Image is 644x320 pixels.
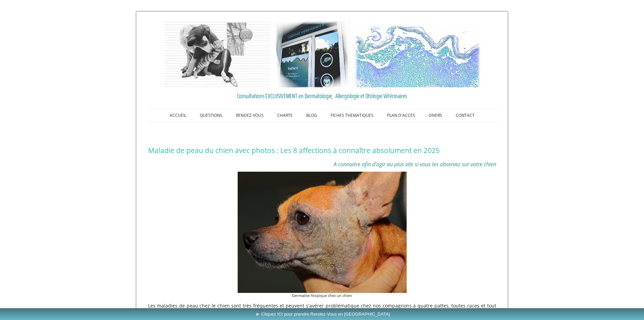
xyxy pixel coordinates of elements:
[422,109,449,122] a: DIVERS
[163,109,193,122] a: ACCUEIL
[148,146,496,155] h1: Maladie de peau du chien avec photos : Les 8 affections à connaître absolument en 2025
[238,172,407,293] img: Dermatite Atopique chez un chien
[193,109,229,122] a: QUESTIONS
[229,109,270,122] a: RENDEZ-VOUS
[300,109,324,122] a: BLOG
[380,109,422,122] a: PLAN D'ACCES
[238,293,407,299] figcaption: Dermatite Atopique chez un chien
[270,109,300,122] a: CHARTE
[148,302,496,316] p: Les maladies de peau chez le chien sont très fréquentes et peuvent s'avérer problématique chez no...
[334,161,496,168] span: A connaitre afin d'agir au plus vite si vous les observez sur votre chien
[148,91,496,101] a: Consultations EXCLUSIVEMENT en Dermatologie, Allergologie et Otologie Vétérinaires
[324,109,380,122] a: FICHES THEMATIQUES
[449,109,481,122] a: CONTACT
[256,312,390,317] span: ► Cliquez ICI pour prendre Rendez-Vous en [GEOGRAPHIC_DATA]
